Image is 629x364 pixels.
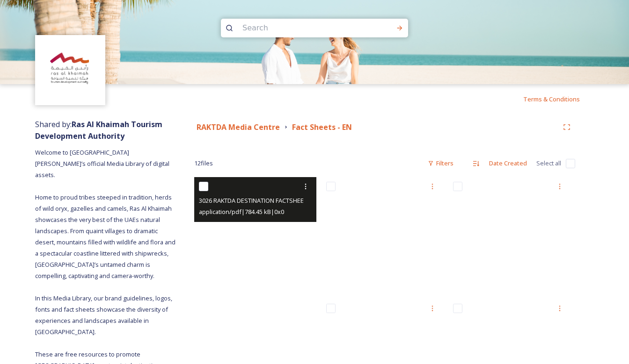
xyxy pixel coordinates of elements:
[484,154,532,172] div: Date Created
[536,159,561,168] span: Select all
[197,122,280,132] strong: RAKTDA Media Centre
[292,122,352,132] strong: Fact Sheets - EN
[35,119,162,141] span: Shared by:
[423,154,458,172] div: Filters
[448,177,570,294] iframe: msdoc-iframe
[194,159,213,168] span: 12 file s
[523,93,594,105] a: Terms & Conditions
[35,119,162,141] strong: Ras Al Khaimah Tourism Development Authority
[199,207,284,216] span: application/pdf | 784.45 kB | 0 x 0
[37,36,104,104] img: Logo_RAKTDA_RGB-01.png
[199,196,359,205] span: 3026 RAKTDA DESTINATION FACTSHEET UPDATES_4En.pdf
[322,177,444,294] iframe: msdoc-iframe
[238,18,366,38] input: Search
[523,95,580,103] span: Terms & Conditions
